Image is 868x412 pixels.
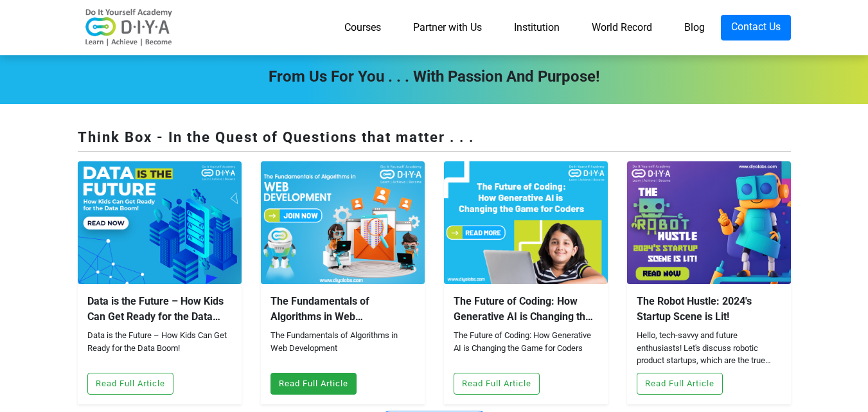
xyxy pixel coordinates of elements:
a: Read Full Article [637,377,723,389]
a: World Record [576,15,668,40]
a: Read Full Article [270,377,357,389]
div: The Future of Coding: How Generative AI is Changing the Game for Coders [454,294,598,325]
div: Hello, tech-savvy and future enthusiasts! Let's discuss robotic product startups, which are the t... [637,329,781,368]
img: blog-2024042095551.jpg [444,161,608,284]
img: blog-2023121842428.jpg [627,161,791,284]
a: Courses [328,15,397,40]
a: Institution [498,15,576,40]
button: Read Full Article [637,373,723,395]
a: Contact Us [721,15,791,40]
a: Read Full Article [87,377,173,389]
a: Partner with Us [397,15,498,40]
div: The Fundamentals of Algorithms in Web Development [270,329,415,368]
a: Blog [668,15,721,40]
div: The Fundamentals of Algorithms in Web Development [270,294,415,325]
div: The Robot Hustle: 2024's Startup Scene is Lit! [637,294,781,325]
button: Read Full Article [454,373,540,395]
div: Data is the Future – How Kids Can Get Ready for the Data Boom! [87,329,232,368]
img: logo-v2.png [78,8,181,47]
a: Read Full Article [454,377,540,389]
div: Data is the Future – How Kids Can Get Ready for the Data Boom! [87,294,232,325]
div: The Future of Coding: How Generative AI is Changing the Game for Coders [454,329,598,368]
img: blog-2024120862518.jpg [78,161,242,284]
div: From Us For You . . . with Passion and Purpose! [68,65,801,88]
img: blog-2024042853928.jpg [261,161,425,284]
button: Read Full Article [87,373,173,395]
div: Think Box - In the Quest of Questions that matter . . . [78,127,791,152]
button: Read Full Article [270,373,357,395]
